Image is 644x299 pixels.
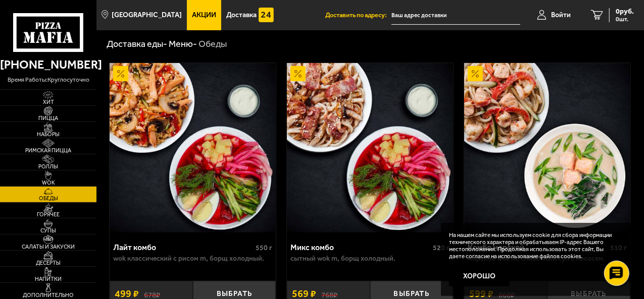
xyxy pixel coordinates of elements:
s: 678 ₽ [144,289,160,298]
span: [GEOGRAPHIC_DATA] [112,12,182,19]
p: На нашем сайте мы используем cookie для сбора информации технического характера и обрабатываем IP... [449,232,619,260]
img: Акционный [290,66,306,81]
a: АкционныйКомбо морской [464,63,630,232]
div: Микс комбо [290,243,430,252]
img: Лайт комбо [110,63,276,232]
span: Акции [192,12,216,19]
span: 520 г [433,244,450,252]
s: 768 ₽ [321,289,337,298]
span: 569 ₽ [292,289,316,299]
a: АкционныйМикс комбо [287,63,453,232]
input: Ваш адрес доставки [391,6,520,25]
img: Микс комбо [287,63,453,232]
span: 499 ₽ [115,289,139,299]
img: Акционный [468,66,483,81]
a: Доставка еды- [107,38,167,49]
span: 0 руб. [616,8,634,15]
p: Wok классический с рисом M, Борщ холодный. [113,255,272,263]
img: Комбо морской [464,63,630,232]
img: Акционный [113,66,128,81]
span: 550 г [256,244,272,252]
button: Хорошо [449,266,510,286]
a: Меню- [169,38,197,49]
span: Войти [551,12,571,19]
p: Сытный Wok M, Борщ холодный. [290,255,450,263]
img: 15daf4d41897b9f0e9f617042186c801.svg [259,8,274,23]
span: Доставить по адресу: [325,12,391,19]
div: Обеды [199,38,227,50]
span: 0 шт. [616,16,634,22]
a: АкционныйЛайт комбо [110,63,276,232]
div: Лайт комбо [113,243,253,252]
span: Доставка [226,12,257,19]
